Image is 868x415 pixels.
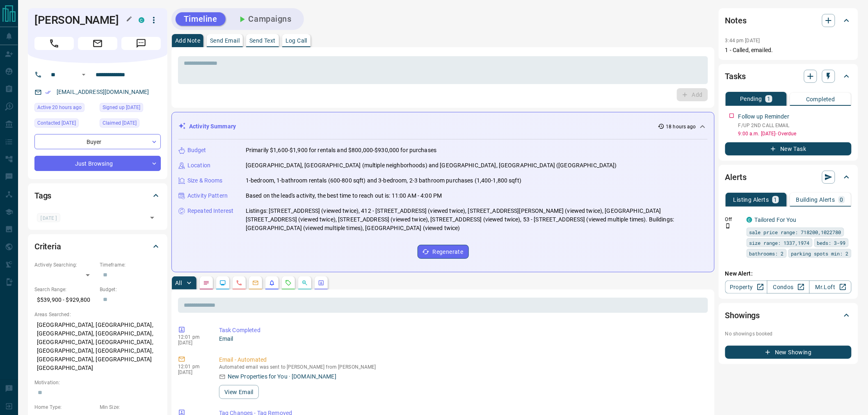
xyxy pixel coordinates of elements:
p: Pending [740,96,762,102]
a: [EMAIL_ADDRESS][DOMAIN_NAME] [57,89,149,95]
p: Listing Alerts [733,197,769,203]
p: Send Text [249,38,276,43]
svg: Lead Browsing Activity [219,280,226,286]
p: Task Completed [219,326,705,335]
button: New Showing [725,346,852,359]
h2: Tags [34,189,51,202]
p: Areas Searched: [34,311,161,318]
h2: Alerts [725,171,747,184]
svg: Requests [285,280,292,286]
button: View Email [219,385,259,399]
p: All [175,280,182,286]
p: Budget [187,146,206,155]
p: 18 hours ago [666,123,696,130]
button: Open [146,212,158,223]
button: Campaigns [229,12,300,26]
span: Message [121,37,161,50]
span: Email [78,37,117,50]
span: Signed up [DATE] [103,103,140,112]
div: Sun Oct 12 2025 [34,103,96,114]
p: Building Alerts [796,197,835,203]
div: Activity Summary18 hours ago [178,119,708,134]
p: Home Type: [34,404,96,411]
p: 9:00 a.m. [DATE] - Overdue [738,130,852,137]
p: 0 [840,197,843,203]
p: Send Email [210,38,240,43]
p: [DATE] [178,340,207,346]
p: Email [219,335,705,343]
p: Search Range: [34,286,96,293]
p: [DATE] [178,369,207,375]
button: New Task [725,142,852,155]
svg: Agent Actions [318,280,324,286]
h2: Showings [725,309,760,322]
p: Off [725,216,742,223]
p: Listings: [STREET_ADDRESS] (viewed twice), 412 - [STREET_ADDRESS] (viewed twice), [STREET_ADDRESS... [246,207,708,233]
span: beds: 3-99 [817,239,846,247]
div: Buyer [34,134,161,149]
div: Showings [725,306,852,325]
div: Tags [34,186,161,205]
a: Tailored For You [755,217,797,223]
p: 1 - Called, emailed. [725,46,852,55]
button: Regenerate [418,245,469,259]
h2: Tasks [725,70,746,83]
p: Actively Searching: [34,261,96,269]
span: Claimed [DATE] [103,119,137,127]
p: [GEOGRAPHIC_DATA], [GEOGRAPHIC_DATA], [GEOGRAPHIC_DATA], [GEOGRAPHIC_DATA], [GEOGRAPHIC_DATA], [G... [34,318,161,375]
p: Email - Automated [219,356,705,364]
p: Timeframe: [100,261,161,269]
svg: Emails [252,280,259,286]
p: Size & Rooms [187,176,223,185]
span: sale price range: 718200,1022780 [749,228,841,236]
p: Location [187,161,210,170]
svg: Notes [203,280,210,286]
h2: Notes [725,14,747,27]
h1: [PERSON_NAME] [34,14,126,27]
p: New Alert: [725,269,852,278]
p: 12:01 pm [178,334,207,340]
div: Just Browsing [34,156,161,171]
span: bathrooms: 2 [749,249,784,258]
div: Sat Oct 11 2025 [100,119,161,130]
span: size range: 1337,1974 [749,239,810,247]
p: No showings booked [725,330,852,337]
svg: Email Verified [45,89,51,95]
div: Sat Oct 11 2025 [34,119,96,130]
div: Notes [725,11,852,30]
svg: Listing Alerts [269,280,275,286]
p: Min Size: [100,404,161,411]
p: $539,900 - $929,800 [34,293,96,307]
a: Property [725,280,767,294]
svg: Push Notification Only [725,223,731,229]
span: Contacted [DATE] [37,119,76,127]
p: 1 [774,197,777,203]
p: F/UP 2ND CALL EMAIL [738,122,852,129]
div: condos.ca [139,17,144,23]
div: condos.ca [747,217,752,223]
p: 12:01 pm [178,364,207,369]
p: Repeated Interest [187,207,233,215]
a: Mr.Loft [809,280,852,294]
p: Follow up Reminder [738,112,789,121]
svg: Opportunities [302,280,308,286]
span: parking spots min: 2 [791,249,849,258]
div: Alerts [725,167,852,187]
div: Tasks [725,66,852,86]
p: New Properties for You · [DOMAIN_NAME] [228,372,336,381]
svg: Calls [236,280,242,286]
span: Call [34,37,74,50]
p: Add Note [175,38,200,43]
div: Mon Aug 04 2025 [100,103,161,114]
span: Active 20 hours ago [37,103,82,112]
h2: Criteria [34,240,61,253]
p: Log Call [286,38,307,43]
p: Activity Pattern [187,192,228,200]
p: 1-bedroom, 1-bathroom rentals (600-800 sqft) and 3-bedroom, 2-3 bathroom purchases (1,400-1,800 s... [246,176,521,185]
div: Criteria [34,237,161,256]
button: Open [79,70,89,80]
p: Automated email was sent to [PERSON_NAME] from [PERSON_NAME] [219,364,705,370]
p: [GEOGRAPHIC_DATA], [GEOGRAPHIC_DATA] (multiple neighborhoods) and [GEOGRAPHIC_DATA], [GEOGRAPHIC_... [246,161,617,170]
a: Condos [767,280,809,294]
p: Based on the lead's activity, the best time to reach out is: 11:00 AM - 4:00 PM [246,192,442,200]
